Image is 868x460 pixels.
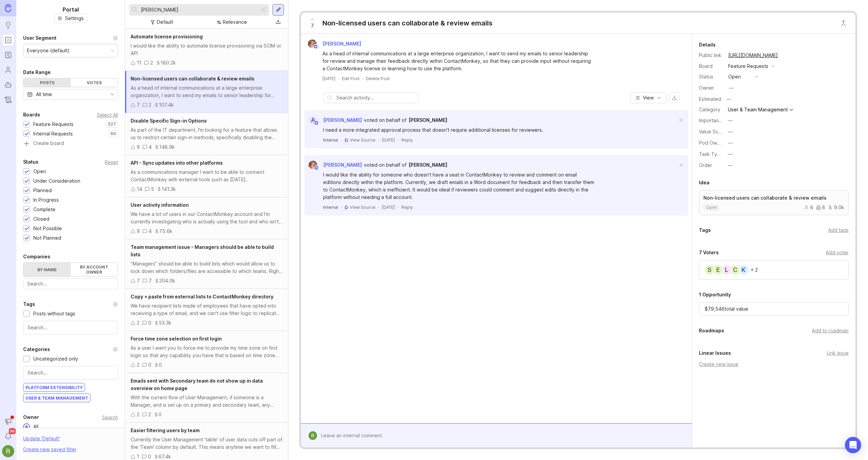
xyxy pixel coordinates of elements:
div: “Managers” should be able to build lists which would allow us to lock down which folders/files ar... [131,260,283,275]
div: Reset [105,160,118,164]
div: Open [33,168,46,175]
button: Close button [837,16,850,30]
div: Add to roadmap [812,327,849,334]
div: voted on behalf of [364,116,406,124]
div: · [338,76,339,81]
span: Team management issue - Managers should be able to build lists [131,244,274,257]
div: Status [23,158,38,166]
div: 7 [149,277,152,284]
div: Feature Requests [728,62,768,70]
span: [PERSON_NAME] [322,41,361,47]
div: K [738,264,749,275]
div: 9.0k [828,205,844,210]
div: 4 [149,227,152,235]
div: Add tags [828,226,849,234]
div: Relevance [223,18,247,26]
div: 141.3k [162,185,176,193]
div: — [724,95,733,104]
div: · [341,137,342,143]
a: Bronwen W[PERSON_NAME] [304,39,367,48]
div: Companies [23,253,50,261]
div: Internal [323,137,338,143]
a: Team management issue - Managers should be able to build lists“Managers” should be able to build ... [125,239,288,289]
div: I would like the ability for someone who doesn't have a seat in ContactMonkey to review and comme... [323,171,595,201]
span: 7 [311,22,314,30]
div: open [728,73,741,80]
div: I would like the ability to automate license provisioning via SCIM or API [131,42,283,57]
div: As a head of internal communications at a large enterprise organization, I want to send my emails... [131,84,283,99]
img: Bronwen W [306,161,320,169]
div: In Progress [33,196,59,204]
div: Uncategorized only [33,355,78,363]
div: Select All [97,113,118,117]
div: 204.0k [159,277,175,284]
a: Bronwen W[PERSON_NAME] [304,161,362,169]
div: E [713,264,723,275]
div: User Segment [23,34,56,42]
div: $ 79,546 total value [699,302,849,316]
div: I need a more integrated approval process that doesn't require additional licenses for reviewers. [323,126,595,134]
div: All time [36,91,52,98]
div: Edit Post [342,76,360,81]
div: Tags [699,226,711,234]
a: Create board [23,141,118,147]
div: As a head of internal communications at a large enterprise organization, I want to send my emails... [322,50,595,72]
span: Disable Specific Sign-in Options [131,118,207,124]
div: 8 [816,205,825,210]
a: Emails sent with Secondary team do not show up in data overview on home pageWith the current flow... [125,373,288,423]
span: Emails sent with Secondary team do not show up in data overview on home page [131,378,263,391]
label: Pod Ownership [699,140,734,146]
input: Search... [28,324,114,331]
div: Internal [323,204,338,210]
div: Owner [699,84,723,92]
div: · [378,204,379,210]
p: 60 [111,131,116,136]
div: Posts [23,78,71,87]
a: [PERSON_NAME] [408,161,447,169]
div: 2 [149,101,151,109]
a: Automate license provisioningI would like the ability to automate license provisioning via SCIM o... [125,29,288,71]
a: User activity informationWe have a lot of users in our ContactMonkey account and I'm currently in... [125,197,288,239]
label: Task Type [699,151,723,157]
span: Easier filtering users by team [131,427,200,433]
span: Non-licensed users can collaborate & review emails [131,76,254,81]
div: L [721,264,732,275]
input: Search... [27,280,114,288]
div: With the current flow of User Management, if someone is a Manager, and is set up on a primary and... [131,394,283,409]
p: open [706,205,717,210]
div: — [728,117,733,124]
div: · [378,137,379,143]
img: Ryan Duguid [308,431,317,440]
span: [PERSON_NAME] [408,117,447,123]
div: · [398,204,399,210]
div: · [341,204,342,210]
div: Closed [33,215,49,223]
label: Order [699,162,712,168]
div: 180.2k [161,59,176,67]
a: Users [2,64,14,76]
div: 9 [137,143,140,151]
div: Not Possible [33,225,62,232]
a: View Source [350,137,375,143]
div: We have recipient lists made of employees that have opted into receiving a type of email, and we ... [131,302,283,317]
button: Settings [54,14,87,23]
div: 2 [148,411,151,418]
div: Boards [23,111,40,119]
div: Idea [699,179,710,187]
a: Force time zone selection on first loginAs a user I want you to force me to provide my time zone ... [125,331,288,373]
div: 2 [137,411,139,418]
img: member badge [314,165,319,170]
div: 7 Voters [699,249,719,257]
span: API - Sync updates into other platforms [131,160,223,166]
div: · [398,137,399,143]
div: Date Range [23,68,51,76]
a: [DATE] [322,76,335,81]
div: Create new saved filter [23,446,77,453]
div: A [308,116,317,125]
input: Search... [141,6,256,14]
span: Settings [65,15,84,22]
div: 0 [148,319,151,327]
button: Ryan Duguid [2,445,14,457]
div: — [728,139,733,147]
button: Announcements [2,415,14,427]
